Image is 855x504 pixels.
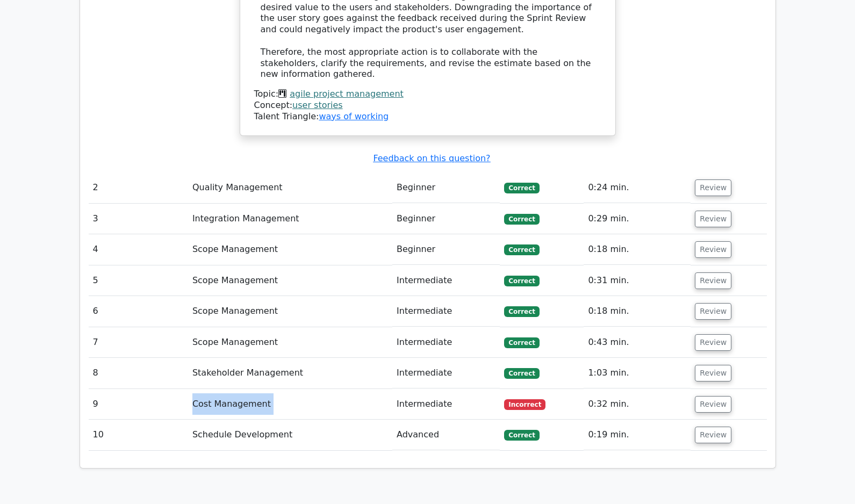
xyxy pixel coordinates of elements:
button: Review [695,303,731,320]
div: Concept: [254,100,601,111]
td: Scope Management [188,296,392,327]
span: Correct [504,276,539,286]
td: Scope Management [188,327,392,358]
td: 0:43 min. [584,327,691,358]
td: Intermediate [392,296,500,327]
td: Scope Management [188,234,392,265]
div: Topic: [254,89,601,100]
span: Correct [504,244,539,255]
td: 0:29 min. [584,204,691,234]
button: Review [695,396,731,413]
button: Review [695,365,731,381]
td: 7 [89,327,188,358]
td: Intermediate [392,327,500,358]
td: Beginner [392,204,500,234]
a: user stories [292,100,343,110]
button: Review [695,211,731,227]
a: ways of working [319,111,389,121]
td: 0:18 min. [584,296,691,327]
div: Talent Triangle: [254,89,601,122]
td: 0:24 min. [584,172,691,203]
td: 0:18 min. [584,234,691,265]
td: 3 [89,204,188,234]
td: 0:32 min. [584,389,691,420]
a: Feedback on this question? [373,153,490,163]
td: Cost Management [188,389,392,420]
td: Quality Management [188,172,392,203]
td: Schedule Development [188,420,392,450]
td: Advanced [392,420,500,450]
button: Review [695,241,731,258]
td: Intermediate [392,265,500,296]
td: Intermediate [392,389,500,420]
td: Beginner [392,234,500,265]
td: 5 [89,265,188,296]
button: Review [695,427,731,443]
td: 6 [89,296,188,327]
td: 4 [89,234,188,265]
td: 9 [89,389,188,420]
td: 8 [89,358,188,388]
span: Correct [504,183,539,193]
span: Correct [504,214,539,225]
td: Stakeholder Management [188,358,392,388]
button: Review [695,334,731,351]
span: Correct [504,430,539,441]
td: 0:31 min. [584,265,691,296]
td: Integration Management [188,204,392,234]
span: Correct [504,306,539,317]
button: Review [695,179,731,196]
td: 10 [89,420,188,450]
td: Intermediate [392,358,500,388]
td: 2 [89,172,188,203]
span: Correct [504,368,539,379]
td: Beginner [392,172,500,203]
span: Incorrect [504,399,545,410]
a: agile project management [290,89,404,99]
td: Scope Management [188,265,392,296]
td: 0:19 min. [584,420,691,450]
td: 1:03 min. [584,358,691,388]
span: Correct [504,337,539,348]
button: Review [695,272,731,289]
